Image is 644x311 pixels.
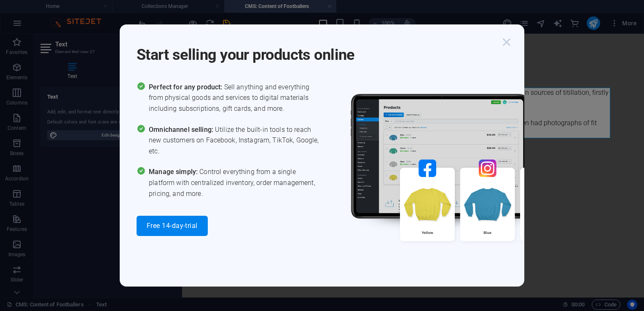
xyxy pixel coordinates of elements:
span: Sell anything and everything from physical goods and services to digital materials including subs... [149,82,322,114]
p: Growing up before the internet meant finding pictures of guys to look at was a lot harder. I foun... [34,54,428,74]
span: Perfect for any product: [149,83,224,91]
p: Back in the days when football players ripped off their shirts with no fear of a yellow card, the... [34,84,428,105]
span: Control everything from a single platform with centralized inventory, order management, pricing, ... [149,166,322,199]
img: promo_image.png [337,82,590,266]
button: Free 14-day-trial [137,216,208,236]
span: Free 14-day-trial [147,223,198,229]
h1: Start selling your products online [137,35,499,65]
span: Utilize the built-in tools to reach new customers on Facebook, Instagram, TikTok, Google, etc. [149,124,322,157]
span: Manage simply: [149,168,199,176]
span: Omnichannel selling: [149,126,215,134]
